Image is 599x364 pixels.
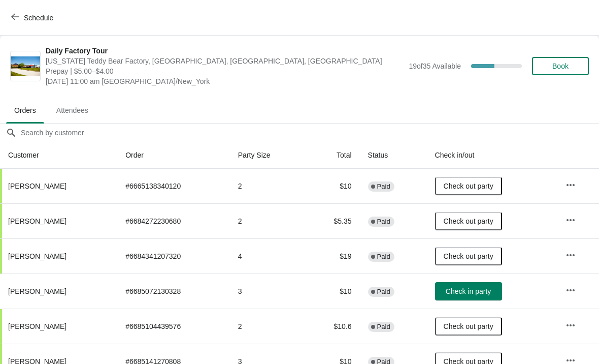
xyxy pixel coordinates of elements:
[552,62,569,70] span: Book
[306,169,359,203] td: $10
[360,142,427,169] th: Status
[532,57,589,75] button: Book
[8,252,66,260] span: [PERSON_NAME]
[446,287,491,295] span: Check in party
[230,142,307,169] th: Party Size
[117,309,230,344] td: # 6685104439576
[8,322,66,330] span: [PERSON_NAME]
[117,203,230,238] td: # 6684272230680
[377,183,390,191] span: Paid
[306,142,359,169] th: Total
[377,253,390,261] span: Paid
[409,62,461,70] span: 19 of 35 Available
[306,203,359,238] td: $5.35
[377,288,390,296] span: Paid
[11,56,40,76] img: Daily Factory Tour
[117,142,230,169] th: Order
[306,274,359,309] td: $10
[5,9,61,27] button: Schedule
[117,169,230,203] td: # 6665138340120
[8,182,66,190] span: [PERSON_NAME]
[46,76,404,86] span: [DATE] 11:00 am [GEOGRAPHIC_DATA]/New_York
[46,56,404,66] span: [US_STATE] Teddy Bear Factory, [GEOGRAPHIC_DATA], [GEOGRAPHIC_DATA], [GEOGRAPHIC_DATA]
[8,217,66,225] span: [PERSON_NAME]
[6,101,44,119] span: Orders
[8,287,66,295] span: [PERSON_NAME]
[230,169,307,203] td: 2
[230,203,307,238] td: 2
[48,101,96,119] span: Attendees
[435,247,502,265] button: Check out party
[444,182,493,190] span: Check out party
[306,238,359,274] td: $19
[230,238,307,274] td: 4
[117,274,230,309] td: # 6685072130328
[20,124,599,142] input: Search by customer
[117,238,230,274] td: # 6684341207320
[435,317,502,336] button: Check out party
[435,177,502,195] button: Check out party
[24,14,53,22] span: Schedule
[230,274,307,309] td: 3
[46,46,404,56] span: Daily Factory Tour
[435,212,502,230] button: Check out party
[377,218,390,226] span: Paid
[444,322,493,330] span: Check out party
[444,217,493,225] span: Check out party
[46,66,404,76] span: Prepay | $5.00–$4.00
[377,323,390,331] span: Paid
[435,282,502,300] button: Check in party
[427,142,558,169] th: Check in/out
[230,309,307,344] td: 2
[444,252,493,260] span: Check out party
[306,309,359,344] td: $10.6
